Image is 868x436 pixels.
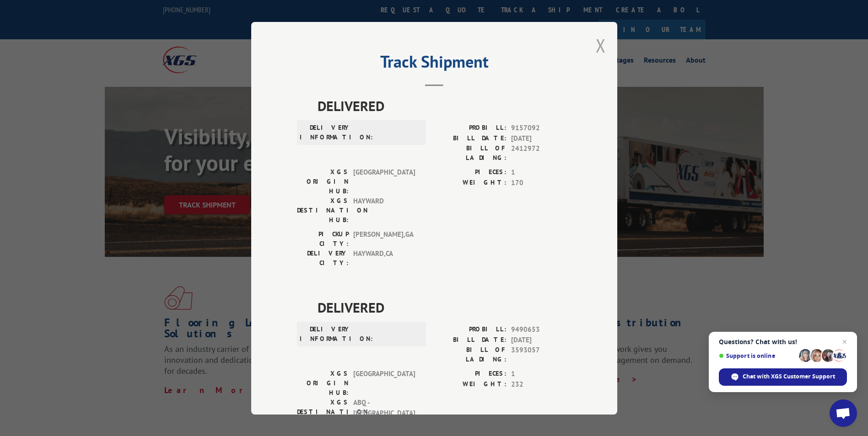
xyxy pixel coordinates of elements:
[353,167,415,196] span: [GEOGRAPHIC_DATA]
[511,144,571,163] span: 2412972
[434,324,507,335] label: PROBILL:
[434,133,507,144] label: BILL DATE:
[719,352,796,359] span: Support is online
[743,372,835,381] span: Chat with XGS Customer Support
[511,177,571,188] span: 170
[300,123,351,142] label: DELIVERY INFORMATION:
[434,379,507,389] label: WEIGHT:
[434,123,507,133] label: PROBILL:
[297,196,349,225] label: XGS DESTINATION HUB:
[434,369,507,379] label: PIECES:
[318,297,571,318] span: DELIVERED
[353,398,415,426] span: ABQ - [GEOGRAPHIC_DATA]
[830,399,857,427] div: Open chat
[839,336,850,347] span: Close chat
[297,398,349,426] label: XGS DESTINATION HUB:
[511,345,571,364] span: 3593057
[297,167,349,196] label: XGS ORIGIN HUB:
[297,369,349,398] label: XGS ORIGIN HUB:
[511,369,571,379] span: 1
[318,96,571,116] span: DELIVERED
[511,335,571,345] span: [DATE]
[353,229,415,249] span: [PERSON_NAME] , GA
[511,133,571,144] span: [DATE]
[596,33,606,58] button: Close modal
[297,55,571,73] h2: Track Shipment
[434,144,507,163] label: BILL OF LADING:
[511,324,571,335] span: 9490653
[297,229,349,249] label: PICKUP CITY:
[434,177,507,188] label: WEIGHT:
[511,123,571,133] span: 9157092
[511,167,571,178] span: 1
[511,379,571,389] span: 232
[719,338,847,346] span: Questions? Chat with us!
[434,345,507,364] label: BILL OF LADING:
[353,196,415,225] span: HAYWARD
[719,368,847,386] div: Chat with XGS Customer Support
[434,167,507,178] label: PIECES:
[353,369,415,398] span: [GEOGRAPHIC_DATA]
[297,249,349,268] label: DELIVERY CITY:
[434,335,507,345] label: BILL DATE:
[353,249,415,268] span: HAYWARD , CA
[300,324,351,344] label: DELIVERY INFORMATION:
